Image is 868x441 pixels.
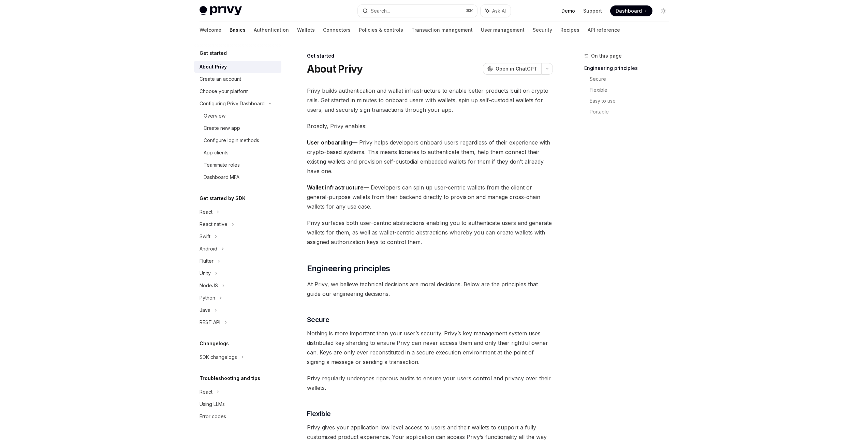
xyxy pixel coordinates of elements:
[200,306,210,314] div: Java
[200,388,212,396] div: React
[307,263,390,274] span: Engineering principles
[204,112,225,120] div: Overview
[483,63,541,75] button: Open in ChatGPT
[584,63,674,74] a: Engineering principles
[591,52,622,60] span: On this page
[307,218,553,247] span: Privy surfaces both user-centric abstractions enabling you to authenticate users and generate wal...
[194,110,281,122] a: Overview
[200,257,214,265] div: Flutter
[307,86,553,115] span: Privy builds authentication and wallet infrastructure to enable better products built on crypto r...
[200,100,265,108] div: Configuring Privy Dashboard
[194,147,281,159] a: App clients
[200,75,241,83] div: Create an account
[200,412,226,421] div: Error codes
[200,194,246,202] h5: Get started by SDK
[200,6,242,16] img: light logo
[204,136,259,145] div: Configure login methods
[323,22,351,38] a: Connectors
[610,5,652,16] a: Dashboard
[560,22,579,38] a: Recipes
[583,7,602,14] a: Support
[307,279,553,299] span: At Privy, we believe technical decisions are moral decisions. Below are the principles that guide...
[254,22,289,38] a: Authentication
[492,7,506,14] span: Ask AI
[616,7,642,14] span: Dashboard
[481,22,525,38] a: User management
[307,183,553,211] span: — Developers can spin up user-centric wallets from the client or general-purpose wallets from the...
[200,87,249,95] div: Choose your platform
[200,220,227,228] div: React native
[658,5,669,16] button: Toggle dark mode
[200,232,210,241] div: Swift
[307,315,329,324] span: Secure
[411,22,473,38] a: Transaction management
[466,8,473,14] span: ⌘ K
[200,245,217,253] div: Android
[307,121,553,131] span: Broadly, Privy enables:
[588,22,620,38] a: API reference
[200,374,260,382] h5: Troubleshooting and tips
[194,73,281,85] a: Create an account
[307,184,364,191] strong: Wallet infrastructure
[200,22,221,38] a: Welcome
[590,85,674,95] a: Flexible
[200,49,227,57] h5: Get started
[481,5,511,17] button: Ask AI
[200,318,220,326] div: REST API
[496,65,537,72] span: Open in ChatGPT
[194,159,281,171] a: Teammate roles
[194,134,281,147] a: Configure login methods
[307,52,553,59] div: Get started
[297,22,315,38] a: Wallets
[307,329,553,367] span: Nothing is more important than your user’s security. Privy’s key management system uses distribut...
[194,410,281,423] a: Error codes
[200,339,229,348] h5: Changelogs
[194,171,281,183] a: Dashboard MFA
[307,409,331,419] span: Flexible
[533,22,552,38] a: Security
[200,400,225,408] div: Using LLMs
[194,122,281,134] a: Create new app
[200,294,215,302] div: Python
[204,124,240,132] div: Create new app
[590,106,674,117] a: Portable
[307,374,553,393] span: Privy regularly undergoes rigorous audits to ensure your users control and privacy over their wal...
[590,95,674,106] a: Easy to use
[194,85,281,97] a: Choose your platform
[194,398,281,410] a: Using LLMs
[200,282,218,290] div: NodeJS
[358,5,477,17] button: Search...⌘K
[204,161,240,169] div: Teammate roles
[307,139,352,146] strong: User onboarding
[194,61,281,73] a: About Privy
[204,173,239,181] div: Dashboard MFA
[200,63,227,71] div: About Privy
[200,353,237,361] div: SDK changelogs
[200,269,211,277] div: Unity
[200,208,212,216] div: React
[307,63,363,75] h1: About Privy
[561,7,575,14] a: Demo
[204,149,229,157] div: App clients
[371,7,390,15] div: Search...
[307,138,553,176] span: — Privy helps developers onboard users regardless of their experience with crypto-based systems. ...
[230,22,246,38] a: Basics
[359,22,403,38] a: Policies & controls
[590,74,674,85] a: Secure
